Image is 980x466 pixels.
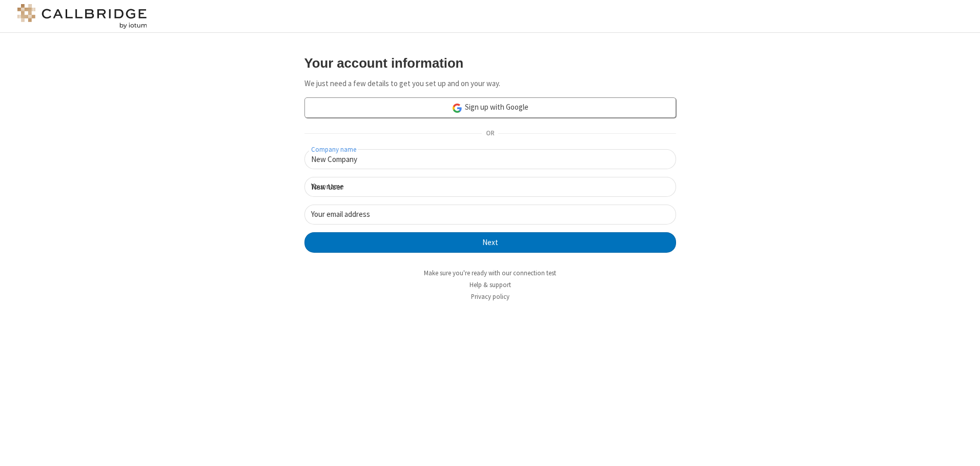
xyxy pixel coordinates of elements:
[452,103,463,114] img: google-icon.png
[304,177,676,197] input: Your name
[424,269,556,277] a: Make sure you're ready with our connection test
[482,127,498,141] span: OR
[304,78,676,90] p: We just need a few details to get you set up and on your way.
[15,4,149,29] img: logo@2x.png
[304,56,676,70] h3: Your account information
[469,280,511,289] a: Help & support
[304,205,676,225] input: Your email address
[471,292,509,301] a: Privacy policy
[304,232,676,253] button: Next
[304,97,676,118] a: Sign up with Google
[304,149,676,169] input: Company name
